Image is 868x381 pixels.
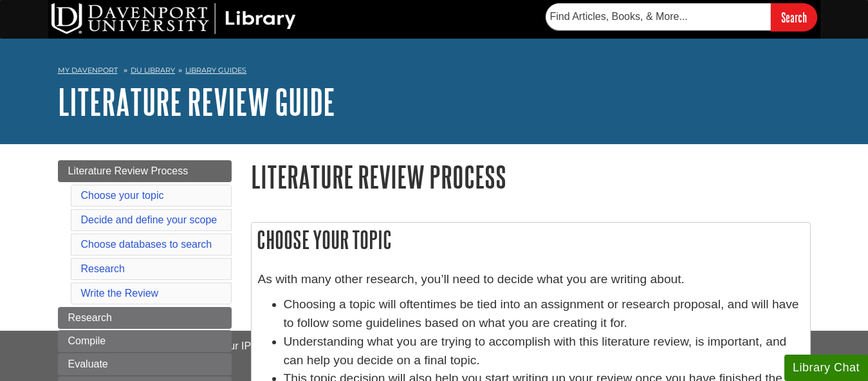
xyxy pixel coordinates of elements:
h2: Choose your topic [252,223,810,257]
form: Searches DU Library's articles, books, and more [546,3,817,31]
li: Choosing a topic will oftentimes be tied into an assignment or research proposal, and will have t... [284,295,804,333]
span: Research [68,312,112,323]
span: Evaluate [68,358,108,369]
img: DU Library [51,3,296,34]
a: Research [58,307,232,329]
a: Decide and define your scope [81,214,217,225]
input: Find Articles, Books, & More... [546,3,771,30]
span: Compile [68,335,106,346]
nav: breadcrumb [58,62,811,82]
a: Literature Review Process [58,160,232,182]
span: Literature Review Process [68,165,189,176]
button: Library Chat [784,355,868,381]
h1: Literature Review Process [251,160,811,193]
input: Search [771,3,817,31]
a: Write the Review [81,288,159,299]
a: Literature Review Guide [58,82,335,122]
li: Understanding what you are trying to accomplish with this literature review, is important, and ca... [284,333,804,370]
a: Library Guides [185,66,246,75]
a: Compile [58,330,232,352]
a: Choose databases to search [81,239,212,250]
a: Choose your topic [81,190,164,201]
a: My Davenport [58,65,118,76]
p: As with many other research, you’ll need to decide what you are writing about. [258,270,804,289]
a: Evaluate [58,353,232,375]
a: DU Library [131,66,175,75]
a: Research [81,263,125,274]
